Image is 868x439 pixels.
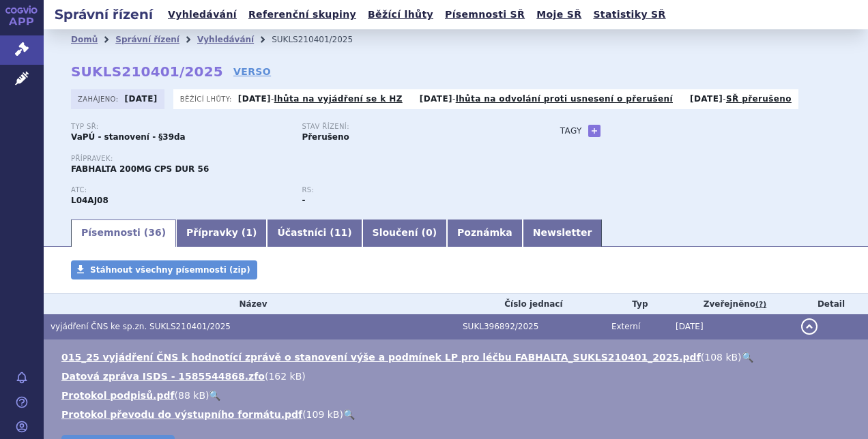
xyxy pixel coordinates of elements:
a: Domů [71,35,98,44]
a: lhůta na vyjádření se k HZ [274,94,403,104]
a: Vyhledávání [164,5,241,24]
a: Datová zpráva ISDS - 1585544868.zfo [61,371,265,382]
a: Účastníci (11) [267,219,362,247]
p: Typ SŘ: [71,123,288,131]
span: 88 kB [178,390,205,401]
h3: Tagy [560,123,582,139]
th: Název [44,294,456,314]
a: Statistiky SŘ [589,5,669,24]
span: Stáhnout všechny písemnosti (zip) [90,265,250,275]
a: 015_25 vyjádření ČNS k hodnotící zprávě o stanovení výše a podmínek LP pro léčbu FABHALTA_SUKLS21... [61,352,701,363]
p: ATC: [71,186,288,194]
li: SUKLS210401/2025 [272,29,371,50]
span: 109 kB [306,409,340,420]
a: Protokol převodu do výstupního formátu.pdf [61,409,302,420]
a: Protokol podpisů.pdf [61,390,175,401]
span: 0 [426,227,433,238]
a: Moje SŘ [532,5,585,24]
strong: IPTAKOPAN [71,196,108,205]
p: RS: [302,186,519,194]
span: 108 kB [704,352,738,363]
span: 11 [334,227,347,238]
a: Běžící lhůty [364,5,437,24]
abbr: (?) [755,300,766,309]
span: Běžící lhůty: [180,93,235,104]
td: [DATE] [669,314,794,339]
span: vyjádření ČNS ke sp.zn. SUKLS210401/2025 [50,322,231,331]
span: 162 kB [268,371,302,382]
span: 1 [246,227,252,238]
a: Referenční skupiny [244,5,360,24]
span: FABHALTA 200MG CPS DUR 56 [71,164,209,174]
th: Číslo jednací [456,294,605,314]
a: Vyhledávání [197,35,254,44]
p: - [420,93,673,104]
th: Typ [605,294,669,314]
li: ( ) [61,408,854,421]
span: Zahájeno: [78,93,121,104]
a: Sloučení (0) [362,219,447,247]
a: lhůta na odvolání proti usnesení o přerušení [456,94,673,104]
span: Externí [611,322,640,331]
th: Zveřejněno [669,294,794,314]
p: - [238,93,403,104]
p: Přípravek: [71,155,533,163]
strong: [DATE] [420,94,452,104]
a: Stáhnout všechny písemnosti (zip) [71,260,257,279]
th: Detail [794,294,868,314]
strong: [DATE] [238,94,271,104]
a: Správní řízení [115,35,179,44]
strong: VaPÚ - stanovení - §39da [71,132,186,142]
span: 36 [148,227,161,238]
a: Písemnosti (36) [71,219,176,247]
a: VERSO [233,65,271,78]
p: - [690,93,792,104]
a: SŘ přerušeno [726,94,792,104]
h2: Správní řízení [44,5,164,24]
a: Poznámka [447,219,523,247]
li: ( ) [61,350,854,364]
button: detail [801,318,818,335]
li: ( ) [61,369,854,383]
a: Newsletter [523,219,603,247]
strong: [DATE] [125,94,158,104]
a: + [588,125,601,137]
a: 🔍 [343,409,355,420]
a: Přípravky (1) [176,219,267,247]
a: Písemnosti SŘ [441,5,529,24]
strong: Přerušeno [302,132,349,142]
p: Stav řízení: [302,123,519,131]
a: 🔍 [742,352,753,363]
strong: - [302,196,305,205]
strong: SUKLS210401/2025 [71,63,223,80]
li: ( ) [61,389,854,402]
a: 🔍 [209,390,220,401]
td: SUKL396892/2025 [456,314,605,339]
strong: [DATE] [690,94,723,104]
